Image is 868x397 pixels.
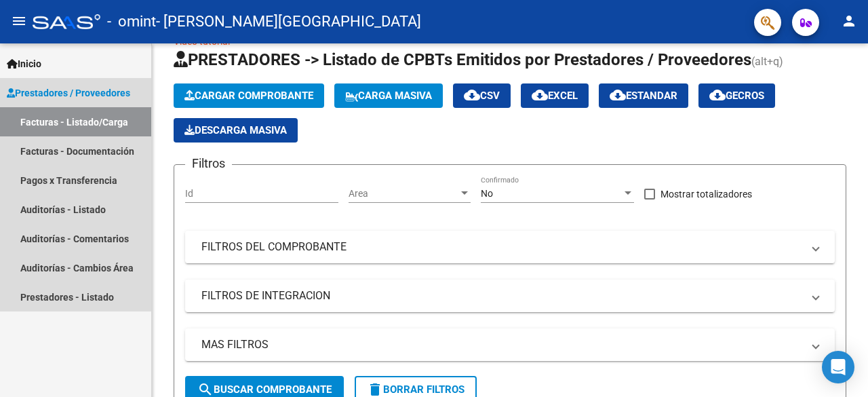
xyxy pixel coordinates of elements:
mat-panel-title: MAS FILTROS [201,337,802,352]
mat-icon: cloud_download [464,87,480,103]
span: No [481,188,493,199]
span: Estandar [610,90,677,102]
h3: Filtros [185,154,232,173]
mat-expansion-panel-header: FILTROS DE INTEGRACION [185,280,835,312]
span: Prestadores / Proveedores [7,86,130,100]
mat-panel-title: FILTROS DEL COMPROBANTE [201,240,802,254]
mat-expansion-panel-header: MAS FILTROS [185,328,835,361]
mat-expansion-panel-header: FILTROS DEL COMPROBANTE [185,231,835,263]
mat-icon: cloud_download [709,87,726,103]
button: Carga Masiva [334,83,443,108]
mat-icon: menu [11,13,27,29]
span: Mostrar totalizadores [660,186,752,202]
span: PRESTADORES -> Listado de CPBTs Emitidos por Prestadores / Proveedores [174,50,751,69]
span: - [PERSON_NAME][GEOGRAPHIC_DATA] [156,7,421,37]
button: Cargar Comprobante [174,83,324,108]
button: Descarga Masiva [174,118,298,143]
span: Descarga Masiva [184,124,287,136]
span: CSV [464,90,500,102]
span: Gecros [709,90,764,102]
div: Open Intercom Messenger [822,351,854,383]
button: EXCEL [521,83,589,108]
mat-icon: cloud_download [532,87,548,103]
button: CSV [453,83,511,108]
mat-icon: cloud_download [610,87,626,103]
span: - omint [107,7,156,37]
span: (alt+q) [751,55,783,68]
button: Gecros [698,83,775,108]
span: Buscar Comprobante [197,383,332,396]
app-download-masive: Descarga masiva de comprobantes (adjuntos) [174,118,298,143]
span: Borrar Filtros [367,383,465,396]
mat-panel-title: FILTROS DE INTEGRACION [201,288,802,303]
span: Area [349,188,458,200]
button: Estandar [599,83,688,108]
span: EXCEL [532,90,578,102]
span: Cargar Comprobante [184,90,313,102]
mat-icon: person [841,13,857,29]
span: Inicio [7,56,41,71]
span: Carga Masiva [345,90,432,102]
